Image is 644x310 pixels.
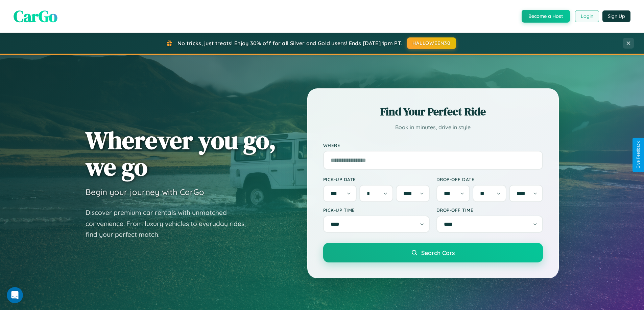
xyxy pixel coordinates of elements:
[323,207,430,213] label: Pick-up Time
[602,10,630,22] button: Sign Up
[436,207,543,213] label: Drop-off Time
[177,40,402,47] span: No tricks, just treats! Enjoy 30% off for all Silver and Gold users! Ends [DATE] 1pm PT.
[323,243,543,262] button: Search Cars
[522,10,570,23] button: Become a Host
[323,142,543,148] label: Where
[323,176,430,182] label: Pick-up Date
[421,249,455,256] span: Search Cars
[86,127,276,180] h1: Wherever you go, we go
[407,37,456,49] button: HALLOWEEN30
[7,287,23,303] iframe: Intercom live chat
[323,104,543,119] h2: Find Your Perfect Ride
[323,122,543,132] p: Book in minutes, drive in style
[86,207,255,240] p: Discover premium car rentals with unmatched convenience. From luxury vehicles to everyday rides, ...
[14,5,57,27] span: CarGo
[436,176,543,182] label: Drop-off Date
[86,187,204,197] h3: Begin your journey with CarGo
[636,141,641,169] div: Give Feedback
[575,10,599,22] button: Login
